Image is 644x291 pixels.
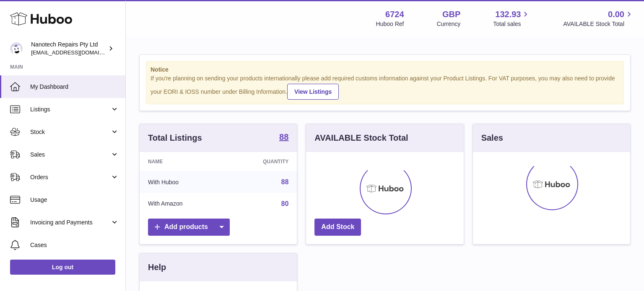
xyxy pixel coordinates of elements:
[151,75,619,100] div: If you're planning on sending your products internationally please add required customs informati...
[287,84,339,100] a: View Listings
[30,241,119,249] span: Cases
[148,132,202,144] h3: Total Listings
[30,106,110,113] span: Listings
[140,152,226,171] th: Name
[385,9,404,20] strong: 6724
[10,42,23,55] img: internalAdmin-6724@internal.huboo.com
[376,20,404,28] div: Huboo Ref
[30,128,110,136] span: Stock
[279,133,288,141] strong: 88
[608,9,624,20] span: 0.00
[148,219,230,236] a: Add products
[31,41,106,57] div: Nanotech Repairs Pty Ltd
[437,20,461,28] div: Currency
[30,219,110,227] span: Invoicing and Payments
[226,152,297,171] th: Quantity
[30,83,119,91] span: My Dashboard
[442,9,460,20] strong: GBP
[563,20,634,28] span: AVAILABLE Stock Total
[495,9,521,20] span: 132.93
[30,151,110,159] span: Sales
[30,173,110,181] span: Orders
[314,132,408,144] h3: AVAILABLE Stock Total
[281,178,289,185] a: 88
[140,171,226,193] td: With Huboo
[279,133,288,143] a: 88
[140,193,226,215] td: With Amazon
[493,20,530,28] span: Total sales
[281,200,289,207] a: 80
[151,66,619,74] strong: Notice
[148,262,166,273] h3: Help
[481,132,503,144] h3: Sales
[314,219,361,236] a: Add Stock
[10,260,115,275] a: Log out
[563,9,634,28] a: 0.00 AVAILABLE Stock Total
[493,9,530,28] a: 132.93 Total sales
[30,196,119,204] span: Usage
[31,49,123,56] span: [EMAIL_ADDRESS][DOMAIN_NAME]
